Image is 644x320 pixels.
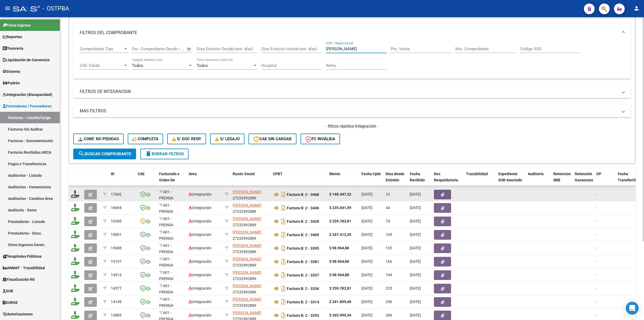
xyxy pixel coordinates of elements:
[361,273,372,277] span: [DATE]
[553,172,571,182] span: Retencion IIBB
[172,136,202,141] span: S/ Doc Resp.
[496,168,526,192] datatable-header-cell: Expediente SUR Asociado
[210,134,244,144] button: S/ legajo
[159,270,173,281] span: A01 - PRENSA
[128,134,163,144] button: Completa
[159,203,173,214] span: A01 - PRENSA
[109,168,136,192] datatable-header-cell: ID
[280,298,287,306] i: Descargar documento
[145,152,184,156] span: Borrar Filtros
[386,206,390,210] span: 44
[189,300,211,304] span: Integración
[157,168,186,192] datatable-header-cell: Facturado x Orden De
[189,219,211,223] span: Integración
[464,168,496,192] datatable-header-cell: Trazabilidad
[73,41,631,79] div: FILTROS DEL COMPROBANTE
[111,246,122,250] span: 15688
[287,219,319,224] strong: Factura B: 2 - 3428
[111,232,122,237] span: 15891
[233,269,269,281] div: 27232992889
[233,257,261,261] span: [PERSON_NAME]
[78,152,131,156] span: Buscar Comprobante
[189,246,211,250] span: Integración
[386,259,392,264] span: 166
[233,270,261,275] span: [PERSON_NAME]
[280,217,287,226] i: Descargar documento
[410,172,425,182] span: Fecha Recibido
[111,192,122,196] span: 17042
[361,219,372,223] span: [DATE]
[3,288,13,294] span: SUR
[78,136,119,141] span: Conf. no pedidas
[233,284,261,288] span: [PERSON_NAME]
[73,134,124,144] button: Conf. no pedidas
[248,134,297,144] button: CAE SIN CARGAR
[159,190,173,200] span: A01 - PRENSA
[111,286,122,290] span: 14577
[526,168,551,192] datatable-header-cell: Auditoria
[329,192,351,196] strong: $ 148.447,32
[596,219,597,223] span: -
[3,276,35,282] span: Fiscalización RG
[233,172,255,176] span: Razón Social
[383,168,408,192] datatable-header-cell: Días desde Emisión
[361,192,372,196] span: [DATE]
[233,296,269,308] div: 27232992889
[386,192,390,196] span: 13
[287,233,319,237] strong: Factura B: 2 - 3409
[189,172,197,176] span: Area
[3,34,22,40] span: Reportes
[159,172,179,182] span: Facturado x Orden De
[189,232,211,237] span: Integración
[329,313,351,317] strong: $ 265.990,34
[73,24,631,41] mat-expansion-panel-header: FILTROS DEL COMPROBANTE
[280,204,287,212] i: Descargar documento
[111,273,122,277] span: 14913
[327,168,359,192] datatable-header-cell: Monto
[329,232,351,237] strong: $ 247.412,20
[410,273,421,277] span: [DATE]
[145,150,152,157] mat-icon: delete
[140,149,189,159] button: Borrar Filtros
[329,286,351,290] strong: $ 259.782,81
[596,273,597,277] span: -
[3,45,23,51] span: Tesorería
[596,172,601,176] span: OP
[159,284,173,294] span: A01 - PRENSA
[132,63,143,68] span: Todos
[280,311,287,320] i: Descargar documento
[273,172,283,176] span: CPBT
[186,168,223,192] datatable-header-cell: Area
[233,297,261,301] span: [PERSON_NAME]
[233,203,261,207] span: [PERSON_NAME]
[386,232,392,237] span: 105
[111,219,122,223] span: 16260
[329,172,340,176] span: Monto
[596,313,597,317] span: -
[596,206,597,210] span: -
[111,206,122,210] span: 16694
[189,313,211,317] span: Integración
[80,63,123,68] span: CAE Válido
[186,46,192,52] button: Open calendar
[3,69,20,74] span: Sistema
[386,246,392,250] span: 135
[3,57,50,63] span: Liquidación de Convenios
[287,300,319,304] strong: Factura B: 2 - 3314
[230,168,271,192] datatable-header-cell: Razón Social
[386,172,404,182] span: Días desde Emisión
[329,300,351,304] strong: $ 241.809,40
[575,172,593,182] span: Retención Ganancias
[80,46,123,51] span: Comprobante Tipo
[410,259,421,264] span: [DATE]
[498,172,522,182] span: Expediente SUR Asociado
[233,311,261,315] span: [PERSON_NAME]
[359,168,383,192] datatable-header-cell: Fecha Cpbt
[3,311,33,317] span: Autorizaciones
[410,246,421,250] span: [DATE]
[626,302,639,315] div: Open Intercom Messenger
[78,150,85,157] mat-icon: search
[301,134,340,144] button: FC Inválida
[3,265,45,271] span: ANMAT - Trazabilidad
[329,219,351,223] strong: $ 259.782,81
